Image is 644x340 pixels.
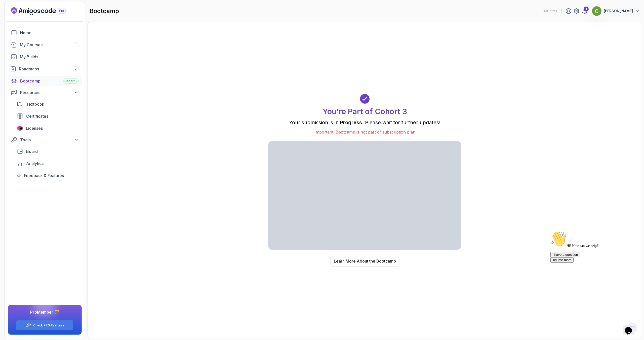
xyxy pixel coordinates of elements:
a: Check PRO Features [33,323,64,327]
div: 1 [584,7,589,12]
div: Bootcamp [20,78,79,84]
a: analytics [14,158,82,168]
span: Feedback & Features [24,173,64,179]
a: certificates [14,111,82,121]
p: Important: Bootcamp is not part of subscription plan [268,129,461,135]
h1: You're Part of Cohort 3 [323,107,407,116]
button: user profile image[PERSON_NAME] [592,6,640,16]
span: Licenses [26,125,43,131]
a: courses [8,40,82,50]
iframe: chat widget [548,229,639,317]
span: Textbook [26,101,44,107]
a: 1 [582,8,588,14]
div: 👋Hi! How can we help?I have a questionTell me more [2,2,93,34]
div: My Builds [20,54,79,60]
p: 30 Points [543,9,557,14]
span: Analytics [26,160,44,166]
h2: bootcamp [90,7,119,15]
span: 1 [75,43,76,47]
a: home [8,28,82,38]
img: :wave: [2,2,18,18]
p: [PERSON_NAME] [604,9,633,14]
a: licenses [14,123,82,133]
p: Your submission is in . Please wait for further updates! [268,119,461,126]
a: feedback [14,171,82,181]
div: Resources [20,90,79,96]
button: Learn More About the Bootcamp [331,256,399,266]
a: Landing page [11,7,77,15]
a: roadmaps [8,64,82,74]
span: Hi! How can we help? [2,15,50,19]
span: Progress [340,119,362,125]
div: My Courses [20,42,79,48]
button: I have a question [2,23,32,28]
span: 7 [75,67,77,71]
a: builds [8,52,82,62]
div: Home [20,30,79,36]
span: Cohort 3 [64,79,77,83]
span: Certificates [26,113,48,119]
img: user profile image [592,6,601,16]
a: board [14,146,82,156]
button: Check PRO Features [16,320,73,330]
span: Board [26,148,38,154]
a: textbook [14,99,82,109]
button: Tell me more [2,28,25,34]
div: Learn More About the Bootcamp [334,258,396,264]
a: bootcamp [8,76,82,86]
div: Tools [20,137,79,143]
div: Roadmaps [19,66,79,72]
button: Resources [8,88,82,97]
button: Tools [8,135,82,144]
iframe: chat widget [623,320,639,335]
img: jetbrains icon [17,126,23,131]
